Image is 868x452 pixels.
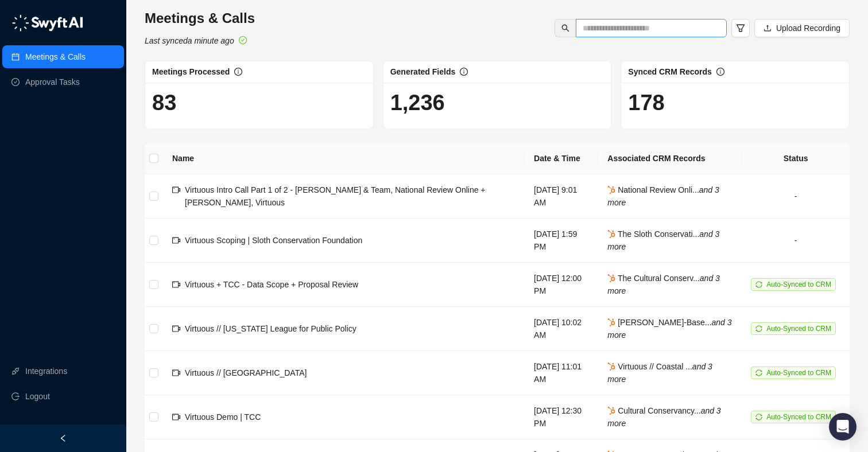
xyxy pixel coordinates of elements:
[25,71,80,93] a: Approval Tasks
[152,89,366,116] h1: 83
[163,143,525,174] th: Name
[185,236,362,245] span: Virtuous Scoping | Sloth Conservation Foundation
[736,24,745,33] span: filter
[460,68,468,76] span: info-circle
[185,412,261,422] span: Virtuous Demo | TCC
[25,385,50,408] span: Logout
[185,368,307,377] span: Virtuous // [GEOGRAPHIC_DATA]
[742,174,850,219] td: -
[390,89,604,116] h1: 1,236
[755,414,762,420] span: sync
[172,186,180,194] span: video-camera
[11,14,83,32] img: logo-05li4sbe.png
[742,143,850,174] th: Status
[829,413,857,441] div: Open Intercom Messenger
[25,360,67,383] a: Integrations
[607,185,719,207] span: National Review Onli...
[525,263,598,307] td: [DATE] 12:00 PM
[607,185,719,207] i: and 3 more
[239,36,247,44] span: check-circle
[607,229,719,251] span: The Sloth Conservati...
[172,369,180,377] span: video-camera
[525,307,598,351] td: [DATE] 10:02 AM
[185,280,358,289] span: Virtuous + TCC - Data Scope + Proposal Review
[607,362,712,384] span: Virtuous // Coastal ...
[145,9,255,28] h3: Meetings & Calls
[525,219,598,263] td: [DATE] 1:59 PM
[185,185,486,207] span: Virtuous Intro Call Part 1 of 2 - [PERSON_NAME] & Team, National Review Online + [PERSON_NAME], V...
[766,325,831,333] span: Auto-Synced to CRM
[59,434,67,442] span: left
[185,324,356,333] span: Virtuous // [US_STATE] League for Public Policy
[628,67,711,76] span: Synced CRM Records
[234,68,242,76] span: info-circle
[25,45,86,68] a: Meetings & Calls
[561,24,569,32] span: search
[607,274,720,295] span: The Cultural Conserv...
[628,89,842,116] h1: 178
[172,280,180,289] span: video-camera
[172,325,180,333] span: video-camera
[754,19,850,37] button: Upload Recording
[766,280,831,289] span: Auto-Synced to CRM
[776,22,840,34] span: Upload Recording
[607,229,719,251] i: and 3 more
[390,67,456,76] span: Generated Fields
[607,362,712,384] i: and 3 more
[598,143,742,174] th: Associated CRM Records
[755,281,762,288] span: sync
[607,406,720,428] i: and 3 more
[525,351,598,395] td: [DATE] 11:01 AM
[525,174,598,219] td: [DATE] 9:01 AM
[764,24,772,32] span: upload
[11,392,20,400] span: logout
[766,369,831,377] span: Auto-Synced to CRM
[742,219,850,263] td: -
[755,369,762,376] span: sync
[525,395,598,439] td: [DATE] 12:30 PM
[766,413,831,421] span: Auto-Synced to CRM
[152,67,230,76] span: Meetings Processed
[755,325,762,332] span: sync
[607,274,720,295] i: and 3 more
[716,68,724,76] span: info-circle
[172,236,180,244] span: video-camera
[172,413,180,421] span: video-camera
[607,406,720,428] span: Cultural Conservancy...
[607,318,731,340] span: [PERSON_NAME]-Base...
[525,143,598,174] th: Date & Time
[607,318,731,340] i: and 3 more
[145,36,234,45] i: Last synced a minute ago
